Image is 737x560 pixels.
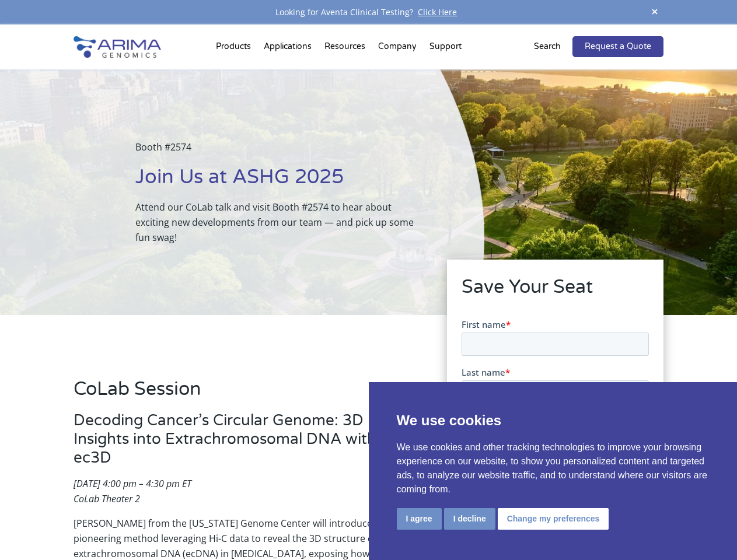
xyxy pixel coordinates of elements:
button: Change my preferences [498,508,609,530]
h2: CoLab Session [74,376,414,411]
p: We use cookies [397,410,710,431]
p: We use cookies and other tracking technologies to improve your browsing experience on our website... [397,440,710,496]
p: Booth #2574 [135,139,425,164]
button: I agree [397,508,442,530]
button: I decline [444,508,495,530]
h3: Decoding Cancer’s Circular Genome: 3D Insights into Extrachromosomal DNA with ec3D [74,411,414,476]
p: Attend our CoLab talk and visit Booth #2574 to hear about exciting new developments from our team... [135,199,425,245]
p: Search [534,39,561,54]
a: Request a Quote [572,36,663,57]
div: Looking for Aventa Clinical Testing? [74,5,663,20]
a: Click Here [413,6,462,17]
h1: Join Us at ASHG 2025 [135,164,425,199]
h2: Save Your Seat [462,274,649,309]
em: [DATE] 4:00 pm – 4:30 pm ET [74,477,191,490]
img: Arima-Genomics-logo [74,36,161,58]
em: CoLab Theater 2 [74,492,140,505]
